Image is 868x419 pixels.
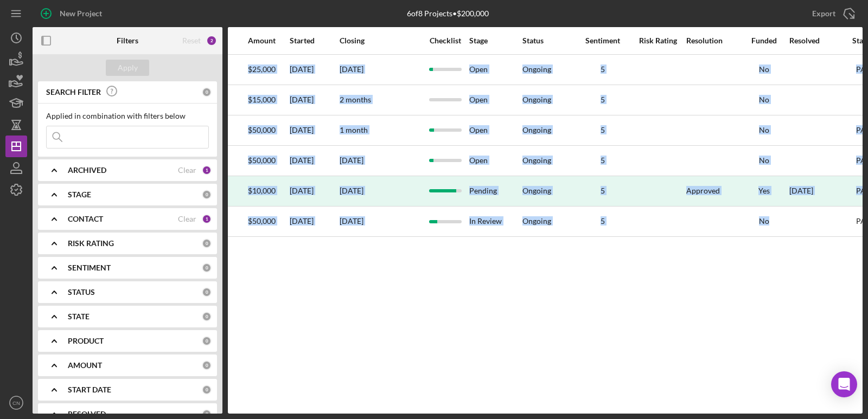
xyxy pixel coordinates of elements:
[5,392,27,414] button: CN
[68,239,114,248] b: RISK RATING
[248,36,289,45] div: Amount
[68,361,102,370] b: AMOUNT
[340,65,363,74] time: [DATE]
[631,36,685,45] div: Risk Rating
[340,36,421,45] div: Closing
[12,400,20,406] text: CN
[522,36,575,45] div: Status
[118,60,138,76] div: Apply
[469,55,521,84] div: Open
[178,215,196,223] div: Clear
[522,186,551,195] div: Ongoing
[290,36,339,45] div: Started
[340,156,363,165] time: [DATE]
[290,207,339,236] div: [DATE]
[801,3,863,24] button: Export
[202,312,212,321] div: 0
[739,36,788,45] div: Funded
[248,55,289,84] div: $25,000
[290,86,339,114] div: [DATE]
[576,156,630,165] div: 5
[202,409,212,419] div: 0
[68,263,111,272] b: SENTIMENT
[469,36,521,45] div: Stage
[739,156,788,165] div: No
[290,177,339,205] div: [DATE]
[68,337,104,345] b: PRODUCT
[340,186,363,195] div: [DATE]
[178,166,196,175] div: Clear
[33,3,113,24] button: New Project
[522,217,551,225] div: Ongoing
[117,36,138,45] b: Filters
[202,238,212,248] div: 0
[576,217,630,225] div: 5
[340,95,371,104] time: 2 months
[290,116,339,145] div: [DATE]
[68,385,111,394] b: START DATE
[340,216,363,225] time: [DATE]
[248,146,289,175] div: $50,000
[739,186,788,195] div: Yes
[60,3,102,24] div: New Project
[68,166,106,175] b: ARCHIVED
[469,146,521,175] div: Open
[202,263,212,273] div: 0
[248,86,289,114] div: $15,000
[576,95,630,104] div: 5
[202,87,212,97] div: 0
[739,126,788,134] div: No
[522,156,551,165] div: Ongoing
[290,55,339,84] div: [DATE]
[202,385,212,395] div: 0
[202,360,212,370] div: 0
[340,125,368,134] time: 1 month
[68,190,91,199] b: STAGE
[202,165,212,175] div: 1
[290,146,339,175] div: [DATE]
[248,116,289,145] div: $50,000
[469,116,521,145] div: Open
[68,215,103,223] b: CONTACT
[46,112,209,120] div: Applied in combination with filters below
[182,36,201,45] div: Reset
[469,86,521,114] div: Open
[68,312,90,321] b: STATE
[248,177,289,205] div: $10,000
[576,186,630,195] div: 5
[739,95,788,104] div: No
[46,88,101,96] b: SEARCH FILTER
[522,95,551,104] div: Ongoing
[202,336,212,346] div: 0
[469,177,521,205] div: Pending
[739,65,788,74] div: No
[422,36,468,45] div: Checklist
[812,3,835,24] div: Export
[106,60,149,76] button: Apply
[576,36,630,45] div: Sentiment
[831,371,857,397] div: Open Intercom Messenger
[789,36,838,45] div: Resolved
[686,36,738,45] div: Resolution
[686,186,720,195] div: Approved
[522,65,551,74] div: Ongoing
[202,214,212,224] div: 1
[789,177,838,205] div: [DATE]
[68,288,95,296] b: STATUS
[576,126,630,134] div: 5
[206,35,217,46] div: 2
[202,190,212,199] div: 0
[407,9,489,18] div: 6 of 8 Projects • $200,000
[576,65,630,74] div: 5
[248,207,289,236] div: $50,000
[739,217,788,225] div: No
[202,287,212,297] div: 0
[522,126,551,134] div: Ongoing
[469,207,521,236] div: In Review
[68,410,106,418] b: RESOLVED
